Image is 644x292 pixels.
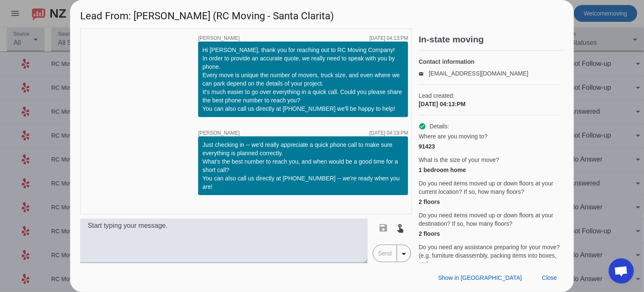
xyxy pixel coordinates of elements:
div: Hi [PERSON_NAME], thank you for reaching out to RC Moving Company! In order to provide an accurat... [202,46,404,113]
div: [DATE] 04:13:PM [419,100,560,108]
span: [PERSON_NAME] [198,130,240,136]
button: Close [535,270,564,285]
div: 2 floors [419,229,560,238]
div: Just checking in -- we'd really appreciate a quick phone call to make sure everything is planned ... [202,141,404,191]
span: Do you need items moved up or down floors at your destination? If so, how many floors? [419,211,560,228]
span: Details: [429,122,449,130]
button: Show in [GEOGRAPHIC_DATA] [432,270,529,285]
div: 91423 [419,142,560,151]
span: Do you need any assistance preparing for your move? (e.g. furniture disassembly, packing items in... [419,243,560,268]
mat-icon: check_circle [419,123,426,130]
h2: In-state moving [419,35,564,44]
mat-icon: touch_app [395,223,406,233]
mat-icon: email [419,71,429,76]
div: 2 floors [419,198,560,206]
span: Where are you moving to? [419,132,487,141]
span: [PERSON_NAME] [198,36,240,41]
div: 1 bedroom home [419,166,560,174]
h4: Contact information [419,57,560,66]
div: [DATE] 04:13:PM [369,36,408,41]
a: [EMAIL_ADDRESS][DOMAIN_NAME] [429,70,528,77]
div: Open chat [609,258,634,284]
mat-icon: arrow_drop_down [399,249,409,259]
span: What is the size of your move? [419,156,499,164]
span: Show in [GEOGRAPHIC_DATA] [438,274,522,281]
div: [DATE] 04:19:PM [369,130,408,136]
span: Close [542,274,557,281]
span: Lead created: [419,91,560,100]
span: Do you need items moved up or down floors at your current location? If so, how many floors? [419,179,560,196]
